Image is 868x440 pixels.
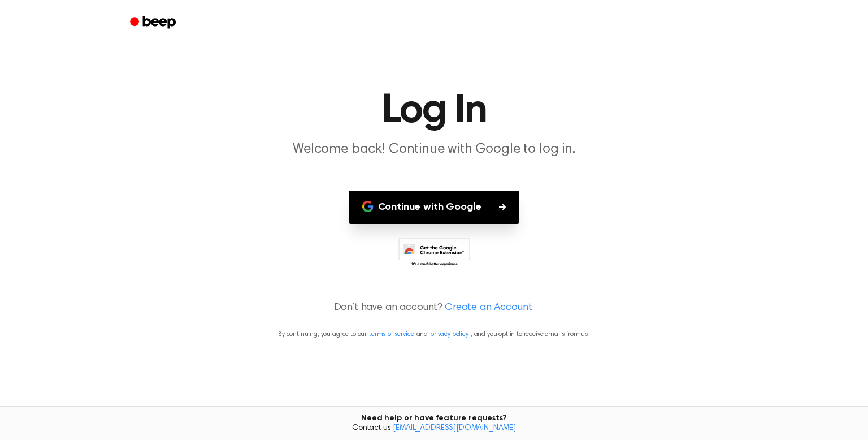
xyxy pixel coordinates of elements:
button: Continue with Google [349,191,520,224]
a: Beep [122,12,186,34]
a: terms of service [369,331,414,338]
p: Don’t have an account? [14,300,854,316]
a: privacy policy [430,331,468,338]
a: [EMAIL_ADDRESS][DOMAIN_NAME] [393,424,516,432]
a: Create an Account [445,300,532,316]
p: By continuing, you agree to our and , and you opt in to receive emails from us. [14,329,854,339]
h1: Log In [145,90,723,131]
span: Contact us [7,424,861,434]
p: Welcome back! Continue with Google to log in. [217,140,651,159]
